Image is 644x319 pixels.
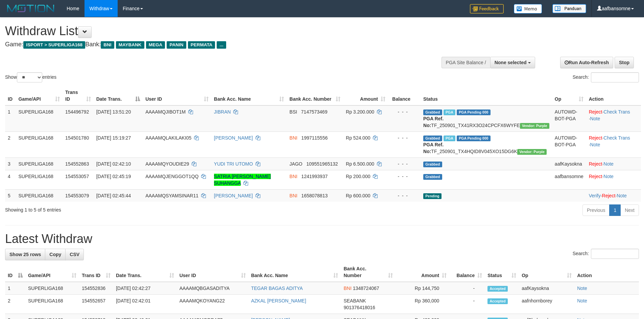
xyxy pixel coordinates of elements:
[346,135,370,141] span: Rp 524.000
[17,72,42,82] select: Showentries
[520,123,549,129] span: Vendor URL: https://trx4.1velocity.biz
[449,263,485,282] th: Balance: activate to sort column ascending
[217,41,226,49] span: ...
[5,263,25,282] th: ID: activate to sort column descending
[214,161,253,167] a: YUDI TRI UTOMO
[487,286,508,292] span: Accepted
[552,157,586,170] td: aafKaysokna
[177,263,248,282] th: User ID: activate to sort column ascending
[353,286,379,291] span: Copy 1348724067 to clipboard
[620,204,639,216] a: Next
[560,57,613,68] a: Run Auto-Refresh
[586,105,641,132] td: · ·
[590,142,600,147] a: Note
[590,116,600,121] a: Note
[143,86,211,105] th: User ID: activate to sort column ascending
[113,295,177,314] td: [DATE] 02:42:01
[444,136,455,141] span: Marked by aafsoycanthlai
[574,263,639,282] th: Action
[94,86,143,105] th: Date Trans.: activate to sort column descending
[495,60,527,65] span: None selected
[586,170,641,189] td: ·
[251,298,306,303] a: AZKAL [PERSON_NAME]
[145,109,186,115] span: AAAAMQJIBOT1M
[589,109,602,115] a: Reject
[79,282,113,295] td: 154552836
[5,41,423,48] h4: Game: Bank:
[449,282,485,295] td: -
[343,86,388,105] th: Amount: activate to sort column ascending
[485,263,519,282] th: Status: activate to sort column ascending
[519,282,574,295] td: aafKaysokna
[391,173,418,180] div: - - -
[5,170,16,189] td: 4
[346,193,370,198] span: Rp 600.000
[65,109,89,115] span: 154496792
[25,295,79,314] td: SUPERLIGA168
[145,193,198,198] span: AAAAMQSYAMSINAR11
[65,249,84,260] a: CSV
[589,174,602,179] a: Reject
[552,86,586,105] th: Op: activate to sort column ascending
[5,72,56,82] label: Show entries
[421,131,552,157] td: TF_250901_TX4HQID8V045XO15DG6K
[391,161,418,167] div: - - -
[301,109,328,115] span: Copy 7147573469 to clipboard
[457,136,491,141] span: PGA Pending
[423,116,444,128] b: PGA Ref. No:
[487,298,508,304] span: Accepted
[423,136,442,141] span: Grabbed
[396,282,449,295] td: Rp 144,750
[602,193,616,198] a: Reject
[396,263,449,282] th: Amount: activate to sort column ascending
[582,204,610,216] a: Previous
[289,109,297,115] span: BSI
[113,282,177,295] td: [DATE] 02:42:27
[16,189,63,202] td: SUPERLIGA168
[96,135,131,141] span: [DATE] 15:19:27
[96,109,131,115] span: [DATE] 13:51:20
[391,192,418,199] div: - - -
[79,263,113,282] th: Trans ID: activate to sort column ascending
[49,252,61,257] span: Copy
[65,174,89,179] span: 154553057
[5,204,263,213] div: Showing 1 to 5 of 5 entries
[444,109,455,115] span: Marked by aafsoumeymey
[214,174,271,186] a: SATRIA [PERSON_NAME] SUHANGGA
[343,298,366,303] span: SEABANK
[23,41,85,49] span: ISPORT > SUPERLIGA168
[5,105,16,132] td: 1
[146,41,165,49] span: MEGA
[5,131,16,157] td: 2
[573,72,639,82] label: Search:
[96,193,131,198] span: [DATE] 02:45:44
[346,109,374,115] span: Rp 3.200.000
[96,174,131,179] span: [DATE] 02:45:19
[177,282,248,295] td: AAAAMQBGASADITYA
[5,295,25,314] td: 2
[16,131,63,157] td: SUPERLIGA168
[9,252,41,257] span: Show 25 rows
[603,174,614,179] a: Note
[214,193,253,198] a: [PERSON_NAME]
[145,161,189,167] span: AAAAMQYOUDIE29
[396,295,449,314] td: Rp 360,000
[603,109,630,115] a: Check Trans
[519,295,574,314] td: aafnhornborey
[65,161,89,167] span: 154552863
[289,174,297,179] span: BNI
[615,57,634,68] a: Stop
[423,142,444,154] b: PGA Ref. No:
[177,295,248,314] td: AAAAMQKOYANG22
[346,174,370,179] span: Rp 200.000
[490,57,535,68] button: None selected
[573,249,639,259] label: Search:
[5,232,639,246] h1: Latest Withdraw
[188,41,215,49] span: PERMATA
[589,135,602,141] a: Reject
[101,41,114,49] span: BNI
[591,72,639,82] input: Search:
[45,249,66,260] a: Copy
[343,286,351,291] span: BNI
[16,157,63,170] td: SUPERLIGA168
